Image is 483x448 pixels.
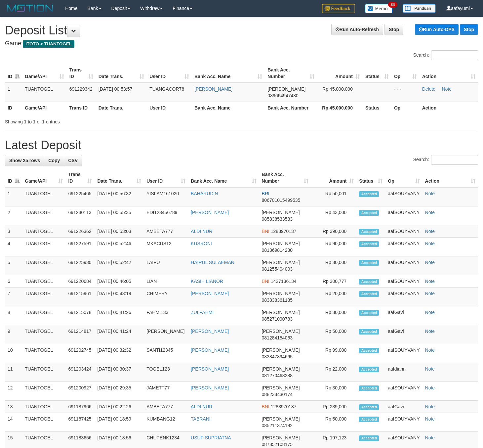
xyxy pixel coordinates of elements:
[5,344,22,363] td: 10
[422,86,435,92] a: Delete
[5,363,22,382] td: 11
[317,64,363,83] th: Amount: activate to sort column ascending
[425,310,435,315] a: Note
[22,187,65,206] td: TUANTOGEL
[65,413,95,432] td: 691187425
[22,83,67,102] td: TUANTOGEL
[359,291,379,297] span: Accepted
[262,297,293,303] span: Copy 083838361185 to clipboard
[5,275,22,288] td: 6
[5,256,22,275] td: 5
[65,382,95,401] td: 691200927
[356,168,385,187] th: Status: activate to sort column ascending
[388,2,397,8] span: 34
[311,363,356,382] td: Rp 22,000
[311,306,356,325] td: Rp 30,000
[431,155,478,165] input: Search:
[95,238,144,256] td: [DATE] 00:52:46
[5,238,22,256] td: 4
[385,413,422,432] td: aafSOUYVANY
[5,83,22,102] td: 1
[65,168,95,187] th: Trans ID: activate to sort column ascending
[359,260,379,266] span: Accepted
[385,382,422,401] td: aafSOUYVANY
[22,64,67,83] th: Game/API: activate to sort column ascending
[363,64,391,83] th: Status: activate to sort column ascending
[191,310,214,315] a: ZULFAHMI
[420,64,478,83] th: Action: activate to sort column ascending
[385,344,422,363] td: aafSOUYVANY
[95,325,144,344] td: [DATE] 00:41:24
[425,241,435,246] a: Note
[188,168,259,187] th: Bank Acc. Name: activate to sort column ascending
[191,191,218,196] a: BAHARUDIN
[95,363,144,382] td: [DATE] 00:30:37
[262,241,300,246] span: [PERSON_NAME]
[96,64,147,83] th: Date Trans.: activate to sort column ascending
[359,210,379,216] span: Accepted
[5,40,478,47] h4: Game:
[423,168,478,187] th: Action: activate to sort column ascending
[262,210,300,215] span: [PERSON_NAME]
[23,40,74,48] span: ITOTO > TUANTOGEL
[262,260,300,265] span: [PERSON_NAME]
[144,187,188,206] td: YISLAM161020
[65,238,95,256] td: 691227591
[385,363,422,382] td: aafdiann
[22,344,65,363] td: TUANTOGEL
[95,413,144,432] td: [DATE] 00:18:59
[22,256,65,275] td: TUANTOGEL
[311,256,356,275] td: Rp 30,000
[144,363,188,382] td: TOGEL123
[359,229,379,235] span: Accepted
[311,413,356,432] td: Rp 50,000
[144,382,188,401] td: JAMETT77
[262,291,300,296] span: [PERSON_NAME]
[5,187,22,206] td: 1
[385,238,422,256] td: aafSOUYVANY
[391,83,420,102] td: - - -
[403,4,436,13] img: panduan.png
[271,279,297,284] span: Copy 1427136134 to clipboard
[311,288,356,306] td: Rp 20,000
[262,423,293,428] span: Copy 085211374192 to clipboard
[191,241,212,246] a: KUSRONI
[311,225,356,238] td: Rp 390,000
[359,385,379,391] span: Accepted
[22,206,65,225] td: TUANTOGEL
[359,417,379,422] span: Accepted
[425,279,435,284] a: Note
[311,382,356,401] td: Rp 30,000
[331,24,383,35] a: Run Auto-Refresh
[65,363,95,382] td: 691203424
[262,216,293,222] span: Copy 085838533583 to clipboard
[425,416,435,422] a: Note
[413,155,478,165] label: Search:
[5,288,22,306] td: 7
[262,442,293,447] span: Copy 087852108175 to clipboard
[271,229,297,234] span: Copy 1283970137 to clipboard
[442,86,452,92] a: Note
[5,102,22,114] th: ID
[191,347,229,353] a: [PERSON_NAME]
[267,93,298,98] span: Copy 089664947480 to clipboard
[311,187,356,206] td: Rp 50,001
[5,225,22,238] td: 3
[265,102,317,114] th: Bank Acc. Number
[144,206,188,225] td: EDI123456789
[262,329,300,334] span: [PERSON_NAME]
[191,260,234,265] a: HAIRUL SULAEMAN
[147,64,192,83] th: User ID: activate to sort column ascending
[5,413,22,432] td: 14
[5,325,22,344] td: 9
[262,392,293,397] span: Copy 088233430174 to clipboard
[262,366,300,372] span: [PERSON_NAME]
[65,256,95,275] td: 691225930
[191,435,231,440] a: USUP SUPRIATNA
[359,279,379,285] span: Accepted
[311,325,356,344] td: Rp 50,000
[144,413,188,432] td: KUMBANG12
[322,86,353,92] span: Rp 45,000,000
[95,401,144,413] td: [DATE] 00:22:26
[359,348,379,353] span: Accepted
